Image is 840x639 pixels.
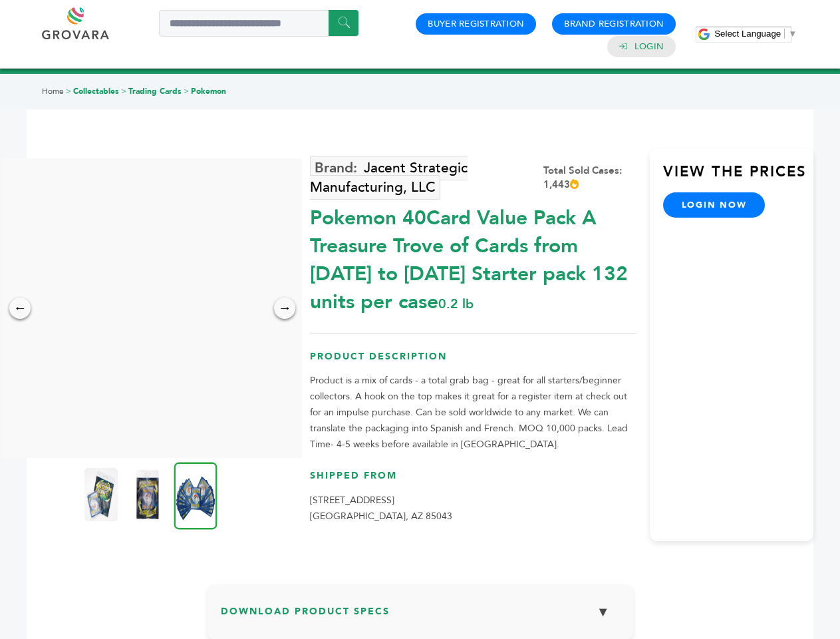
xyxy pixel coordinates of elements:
[274,298,295,319] div: →
[564,18,664,30] a: Brand Registration
[191,86,226,97] a: Pokemon
[221,598,620,636] h3: Download Product Specs
[714,29,797,39] a: Select Language​
[159,10,358,37] input: Search a product or brand...
[310,469,636,493] h3: Shipped From
[310,350,636,373] h3: Product Description
[587,598,620,626] button: ▼
[663,162,813,192] h3: View the Prices
[121,86,126,97] span: >
[543,164,636,192] div: Total Sold Cases: 1,443
[714,29,781,39] span: Select Language
[310,156,468,200] a: Jacent Strategic Manufacturing, LLC
[66,86,71,97] span: >
[428,18,524,30] a: Buyer Registration
[310,373,636,453] p: Product is a mix of cards - a total grab bag - great for all starters/beginner collectors. A hook...
[634,41,664,53] a: Login
[438,295,474,313] span: 0.2 lb
[788,29,797,39] span: ▼
[73,86,119,97] a: Collectables
[9,298,31,319] div: ←
[174,462,217,529] img: Pokemon 40-Card Value Pack – A Treasure Trove of Cards from 1996 to 2024 - Starter pack! 132 unit...
[310,493,636,525] p: [STREET_ADDRESS] [GEOGRAPHIC_DATA], AZ 85043
[663,192,766,218] a: login now
[784,29,785,39] span: ​
[128,86,182,97] a: Trading Cards
[84,468,118,521] img: Pokemon 40-Card Value Pack – A Treasure Trove of Cards from 1996 to 2024 - Starter pack! 132 unit...
[310,198,636,316] div: Pokemon 40Card Value Pack A Treasure Trove of Cards from [DATE] to [DATE] Starter pack 132 units ...
[131,468,164,521] img: Pokemon 40-Card Value Pack – A Treasure Trove of Cards from 1996 to 2024 - Starter pack! 132 unit...
[42,86,64,97] a: Home
[184,86,189,97] span: >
